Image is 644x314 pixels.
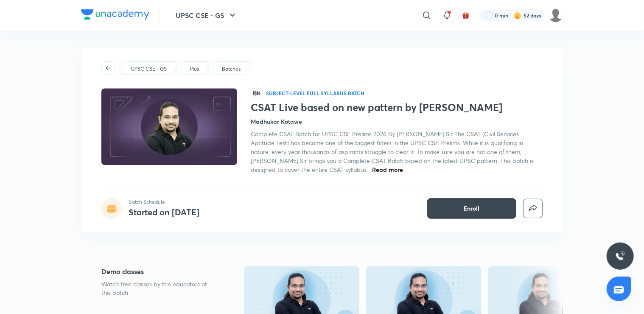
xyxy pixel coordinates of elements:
[251,101,543,114] h1: CSAT Live based on new pattern by [PERSON_NAME]
[459,9,473,22] button: avatar
[251,117,302,126] h4: Madhukar Kotawe
[464,204,480,213] span: Enroll
[513,11,522,20] img: streak
[266,90,364,97] p: Subject-level full syllabus Batch
[190,65,199,73] p: Plus
[100,88,238,166] img: Thumbnail
[81,9,149,22] a: Company Logo
[372,166,403,174] span: Read more
[549,8,563,23] img: Muskan goyal
[101,280,217,297] p: Watch free classes by the educators of this batch
[615,251,625,261] img: ttu
[222,65,241,73] p: Batches
[101,266,217,277] h5: Demo classes
[251,88,263,98] span: हिN
[221,65,242,73] a: Batches
[462,11,470,19] img: avatar
[129,206,199,218] h4: Started on [DATE]
[427,198,516,219] button: Enroll
[131,65,167,73] p: UPSC CSE - GS
[130,65,168,73] a: UPSC CSE - GS
[171,7,243,24] button: UPSC CSE - GS
[251,130,534,174] span: Complete CSAT Batch for UPSC CSE Prelims 2026 By [PERSON_NAME] Sir The CSAT (Civil Services Aptit...
[81,9,149,20] img: Company Logo
[129,198,199,206] p: Batch Schedule
[188,65,201,73] a: Plus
